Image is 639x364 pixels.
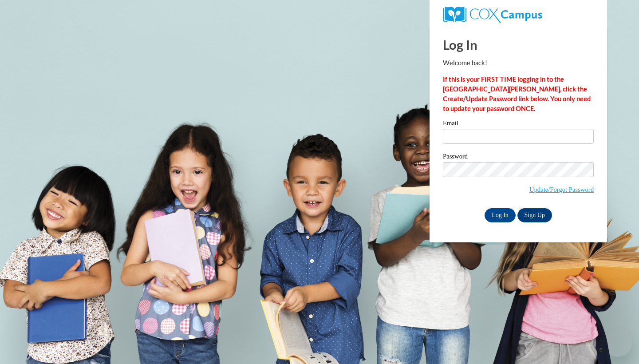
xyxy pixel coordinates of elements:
label: Email [443,120,594,129]
input: Log In [485,208,516,222]
p: Welcome back! [443,58,594,68]
a: Update/Forgot Password [529,186,594,193]
a: Sign Up [517,208,552,222]
iframe: Button to launch messaging window [603,328,632,357]
h1: Log In [443,36,594,54]
strong: If this is your FIRST TIME logging in to the [GEOGRAPHIC_DATA][PERSON_NAME], click the Create/Upd... [443,75,591,112]
a: COX Campus [443,7,594,23]
label: Password [443,153,594,162]
img: COX Campus [443,7,542,23]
